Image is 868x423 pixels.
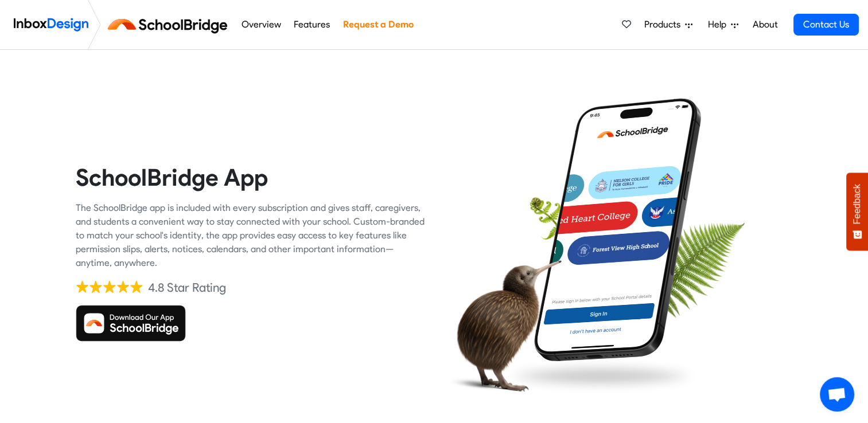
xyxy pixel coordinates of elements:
[703,13,743,36] a: Help
[291,13,333,36] a: Features
[238,13,284,36] a: Overview
[846,173,868,250] button: Feedback - Show survey
[708,18,731,32] span: Help
[502,355,700,397] img: shadow.png
[852,184,862,224] span: Feedback
[106,11,235,38] img: schoolbridge logo
[148,279,226,296] div: 4.8 Star Rating
[76,163,426,192] heading: SchoolBridge App
[793,14,859,36] a: Contact Us
[526,97,710,362] img: phone.png
[76,201,426,270] div: The SchoolBridge app is included with every subscription and gives staff, caregivers, and student...
[644,18,685,32] span: Products
[76,305,186,342] img: Download SchoolBridge App
[749,13,781,36] a: About
[820,377,854,412] a: Open chat
[640,13,697,36] a: Products
[340,13,417,36] a: Request a Demo
[443,249,562,401] img: kiwi_bird.png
